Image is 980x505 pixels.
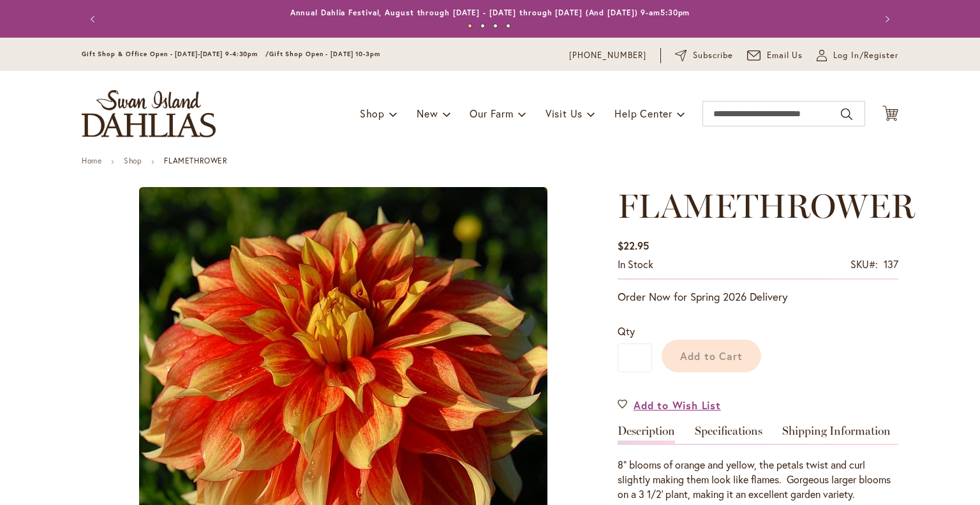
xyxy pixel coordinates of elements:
span: In stock [618,257,653,271]
span: Help Center [614,107,672,120]
a: store logo [82,90,216,137]
span: New [417,107,438,120]
button: 3 of 4 [493,24,498,28]
a: [PHONE_NUMBER] [569,49,646,62]
strong: FLAMETHROWER [164,156,227,165]
span: Shop [360,107,385,120]
span: Our Farm [470,107,513,120]
span: Gift Shop Open - [DATE] 10-3pm [269,50,380,58]
div: Detailed Product Info [618,425,898,502]
p: Order Now for Spring 2026 Delivery [618,289,898,305]
a: Specifications [695,425,762,444]
span: Log In/Register [833,49,898,62]
a: Shipping Information [782,425,891,444]
span: Add to Wish List [634,398,721,412]
span: Email Us [767,49,803,62]
span: Subscribe [693,49,733,62]
a: Email Us [747,49,803,62]
span: FLAMETHROWER [618,186,915,226]
button: Next [873,6,898,32]
button: Previous [82,6,107,32]
a: Add to Wish List [618,398,721,412]
a: Annual Dahlia Festival, August through [DATE] - [DATE] through [DATE] (And [DATE]) 9-am5:30pm [290,8,690,17]
button: 4 of 4 [506,24,510,28]
span: Qty [618,324,635,338]
span: Visit Us [546,107,583,120]
a: Description [618,425,675,444]
a: Shop [124,156,142,165]
button: 1 of 4 [468,24,472,28]
strong: SKU [850,257,878,271]
a: Log In/Register [817,49,898,62]
div: Availability [618,257,653,272]
div: 8" blooms of orange and yellow, the petals twist and curl slightly making them look like flames. ... [618,458,898,502]
span: Gift Shop & Office Open - [DATE]-[DATE] 9-4:30pm / [82,50,269,58]
a: Subscribe [675,49,733,62]
a: Home [82,156,101,165]
button: 2 of 4 [480,24,485,28]
div: 137 [884,257,898,272]
span: $22.95 [618,239,649,252]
